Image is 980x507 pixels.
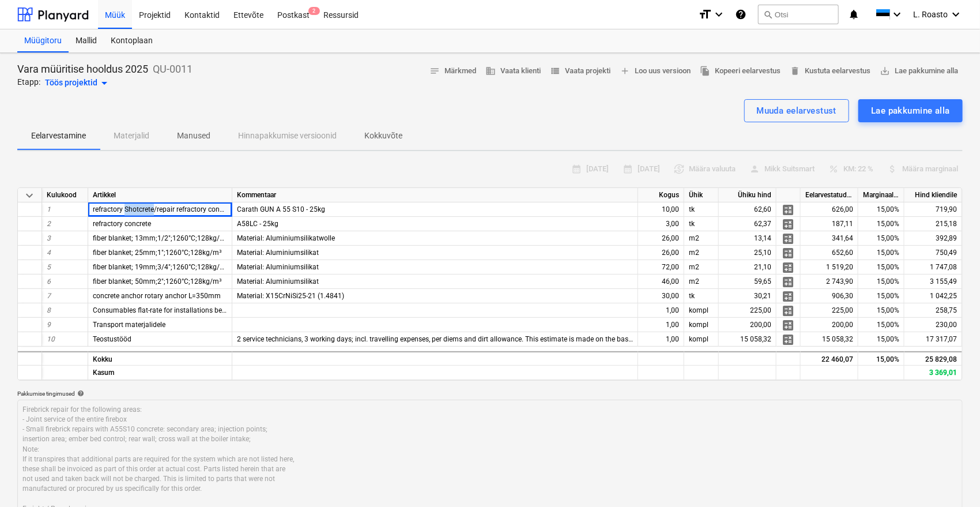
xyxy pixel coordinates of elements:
span: Teostustööd [93,335,131,343]
span: 3 [47,234,51,242]
span: Kopeeri eelarvestus [700,65,781,78]
a: Kontoplaan [104,29,160,52]
i: keyboard_arrow_down [890,7,904,21]
div: 21,10 [719,260,777,275]
span: Lae pakkumine alla [880,65,958,78]
span: 5 [47,263,51,271]
div: 225,00 [719,303,777,318]
div: 750,49 [904,246,962,260]
div: Kogus [638,188,684,202]
div: 13,14 [719,231,777,246]
div: Ühik [684,188,719,202]
div: 1,00 [638,303,684,318]
div: 200,00 [801,318,858,332]
span: Halda rea detailset jaotust [781,318,795,332]
div: 719,90 [904,202,962,217]
div: Hind kliendile [904,188,962,202]
span: Halda rea detailset jaotust [781,304,795,318]
p: QU-0011 [153,62,193,76]
div: 62,60 [719,202,777,217]
span: 1 [47,205,51,213]
div: 15,00% [858,351,904,366]
span: Material: Aluminiumsilikat [237,249,319,257]
div: 17 317,07 [904,332,962,347]
div: 26,00 [638,231,684,246]
p: Kokkuvõte [364,130,402,142]
span: Carath GUN A 55 S10 - 25kg [237,205,325,213]
span: Halda rea detailset jaotust [781,203,795,217]
span: Consumables flat-rate for installations beyond 2500 KW [93,306,268,314]
span: A58LC - 25kg [237,220,278,228]
span: fiber blanket; 25mm;1";1260°C;128kg/m³ [93,249,221,257]
div: m2 [684,275,719,289]
span: 10 [47,335,55,343]
div: 59,65 [719,275,777,289]
p: Etapp: [17,76,40,90]
div: 15,00% [858,260,904,275]
span: arrow_drop_down [97,76,111,90]
span: Halda rea detailset jaotust [781,246,795,260]
span: Material: Aluminiumsilikatwolle [237,234,335,242]
span: Halda rea detailset jaotust [781,261,795,275]
div: kompl [684,318,719,332]
i: keyboard_arrow_down [949,7,963,21]
div: tk [684,202,719,217]
span: fiber blanket; 50mm;2";1260°C;128kg/m³ [93,277,221,286]
div: 215,18 [904,217,962,231]
div: 15 058,32 [801,332,858,347]
div: 230,00 [904,318,962,332]
div: 15,00% [858,217,904,231]
div: 72,00 [638,260,684,275]
div: Töös projektid [45,76,111,90]
div: 1,00 [638,318,684,332]
div: 26,00 [638,246,684,260]
div: 15 058,32 [719,332,777,347]
div: m2 [684,246,719,260]
button: Muuda eelarvestust [744,99,850,122]
span: add [620,66,630,76]
div: Müügitoru [17,29,69,52]
div: 392,89 [904,231,962,246]
span: fiber blanket; 19mm;3/4";1260°C;128kg/m³ [93,263,228,271]
div: 62,37 [719,217,777,231]
div: Muuda eelarvestust [757,103,837,118]
span: Vaata klienti [485,65,541,78]
div: 10,00 [638,202,684,217]
button: Vaata klienti [481,62,545,80]
span: Halda rea detailset jaotust [781,275,795,289]
span: notes [429,66,440,76]
span: 2 [47,220,51,228]
div: Pakkumise tingimused [17,390,963,397]
span: view_list [550,66,560,76]
span: help [75,390,84,397]
button: Otsi [758,5,839,24]
span: Ahenda kõik kategooriad [22,189,36,202]
div: 3 369,01 [904,366,962,380]
span: Material: Aluminiumsilikat [237,277,319,286]
div: 3 155,49 [904,275,962,289]
span: delete [790,66,800,76]
p: Eelarvestamine [31,130,86,142]
button: Kopeeri eelarvestus [695,62,785,80]
span: refractory concrete [93,220,151,228]
div: m2 [684,260,719,275]
span: fiber blanket; 13mm;1/2";1260°C;128kg/m³ [93,234,228,242]
div: 341,64 [801,231,858,246]
div: 1,00 [638,332,684,347]
span: 6 [47,277,51,286]
i: Abikeskus [735,7,747,21]
span: L. Roasto [913,10,948,19]
div: Ühiku hind [719,188,777,202]
span: search [763,10,772,19]
div: 225,00 [801,303,858,318]
div: 1 519,20 [801,260,858,275]
div: 22 460,07 [801,351,858,366]
div: 30,00 [638,289,684,303]
span: 4 [47,249,51,257]
div: Artikkel [88,188,232,202]
span: 8 [47,306,51,314]
div: Eelarvestatud maksumus [801,188,858,202]
i: format_size [698,7,712,21]
span: Halda rea detailset jaotust [781,290,795,303]
div: Kulukood [42,188,88,202]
